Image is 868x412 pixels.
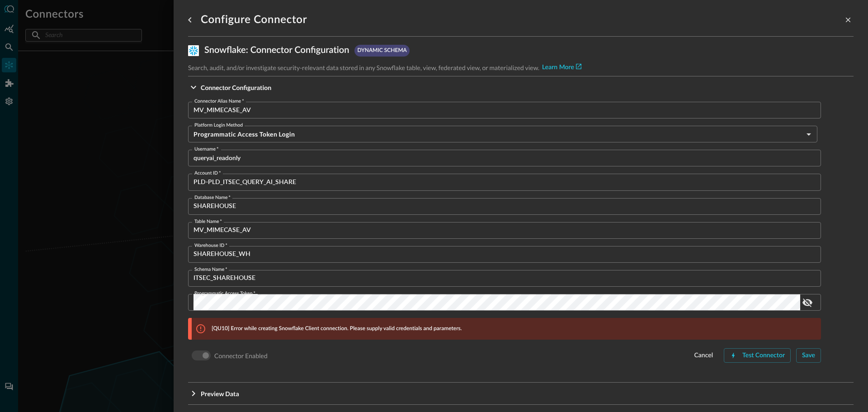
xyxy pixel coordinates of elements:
[188,82,199,93] svg: Expand More
[194,266,227,273] label: Schema Name
[188,98,854,382] div: Connector Configuration
[188,76,854,98] button: Connector Configuration
[183,13,197,27] button: go back
[193,130,803,139] h5: Programmatic Access Token Login
[689,348,718,363] button: cancel
[802,350,815,361] div: Save
[188,63,539,72] p: Search, audit, and/or investigate security-relevant data stored in any Snowflake table, view, fed...
[694,350,713,361] div: cancel
[357,47,406,55] p: dynamic schema
[214,351,268,360] p: Connector Enabled
[194,290,255,297] label: Programmatic Access Token
[800,295,815,310] button: show password
[194,122,243,129] label: Platform Login Method
[201,83,271,92] p: Connector Configuration
[843,14,854,25] button: close-drawer
[742,350,785,361] div: Test Connector
[724,348,791,363] button: Test Connector
[194,218,222,225] label: Table Name
[204,44,349,57] p: Snowflake : Connector Configuration
[201,389,239,398] p: Preview Data
[212,325,462,333] p: [QU10] Error while creating Snowflake Client connection. Please supply valid credentials and para...
[796,348,821,363] button: Save
[188,45,199,56] img: Snowflake.svg
[194,98,244,105] label: Connector Alias Name
[188,383,854,404] button: Preview Data
[188,388,199,399] svg: Expand More
[194,242,227,249] label: Warehouse ID
[194,146,218,153] label: Username
[194,194,231,201] label: Database Name
[542,63,581,72] a: Learn More
[201,13,307,27] h1: Configure Connector
[194,170,221,177] label: Account ID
